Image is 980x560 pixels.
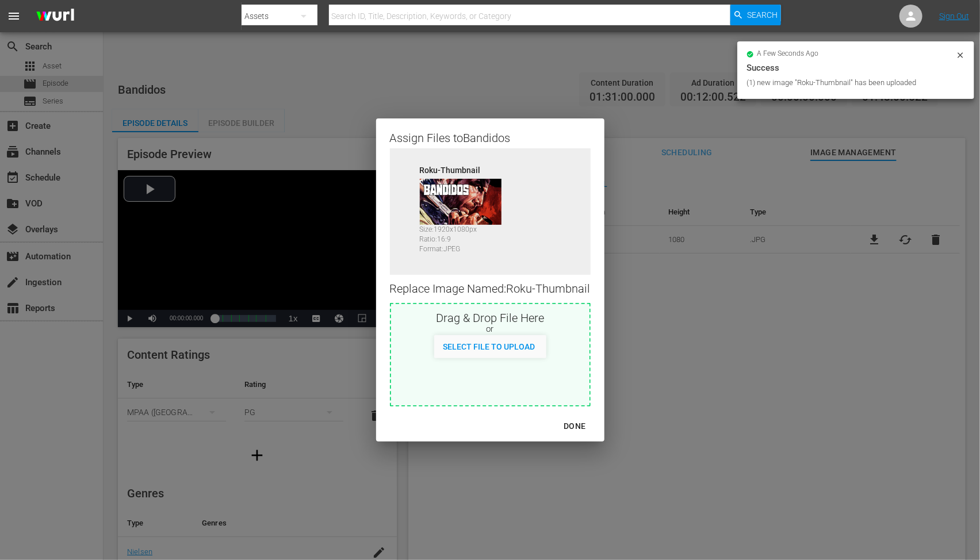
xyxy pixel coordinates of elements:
img: ans4CAIJ8jUAAAAAAAAAAAAAAAAAAAAAAAAgQb4GAAAAAAAAAAAAAAAAAAAAAAAAJMjXAAAAAAAAAAAAAAAAAAAAAAAAgAT5G... [28,3,83,30]
div: Size: 1920 x 1080 px Ratio: 16:9 Format: JPEG [420,225,512,249]
button: DONE [550,416,599,437]
span: menu [7,9,21,23]
div: DONE [554,419,595,434]
img: 64199743-Roku-Thumbnail_v2.jpg [420,179,502,225]
div: Replace Image Named: Roku-Thumbnail [390,275,591,303]
div: Drag & Drop File Here [391,310,589,324]
span: Search [747,5,778,25]
div: Success [747,61,965,75]
span: Select File to Upload [434,342,545,351]
div: Roku-Thumbnail [420,164,512,172]
button: Select File to Upload [434,335,545,356]
div: (1) new image "Roku-Thumbnail" has been uploaded [747,77,953,89]
span: a few seconds ago [757,49,819,59]
div: or [391,324,589,335]
a: Sign Out [939,11,969,21]
div: Assign Files to Bandidos [390,130,591,144]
